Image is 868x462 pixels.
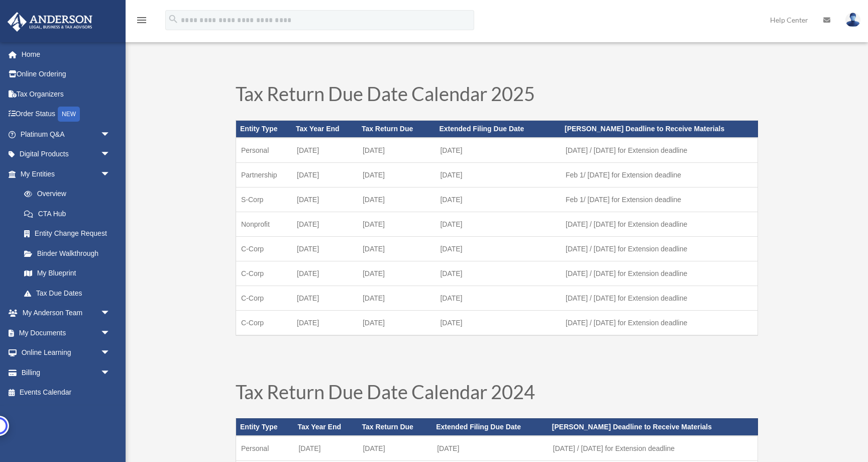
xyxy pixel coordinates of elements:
a: Platinum Q&Aarrow_drop_down [7,124,126,144]
span: arrow_drop_down [100,164,121,184]
td: [DATE] [358,212,436,236]
td: [DATE] / [DATE] for Extension deadline [561,212,757,236]
td: [DATE] [292,138,358,163]
th: Entity Type [236,418,294,435]
td: [DATE] [292,187,358,212]
td: C-Corp [236,261,292,286]
td: [DATE] / [DATE] for Extension deadline [548,436,758,461]
td: Nonprofit [236,212,292,236]
td: C-Corp [236,236,292,261]
td: [DATE] [292,310,358,335]
h1: Tax Return Due Date Calendar 2024 [236,382,758,406]
th: [PERSON_NAME] Deadline to Receive Materials [561,121,757,138]
td: [DATE] [358,138,436,163]
td: [DATE] / [DATE] for Extension deadline [561,236,757,261]
a: Binder Walkthrough [14,243,126,263]
td: [DATE] / [DATE] for Extension deadline [561,310,757,335]
a: Home [7,44,126,64]
a: Online Ordering [7,64,126,84]
span: arrow_drop_down [100,303,121,324]
td: C-Corp [236,310,292,335]
td: [DATE] [292,162,358,187]
td: [DATE] [358,187,436,212]
i: search [168,14,179,25]
img: User Pic [845,13,860,27]
a: Tax Organizers [7,84,126,104]
td: [DATE] [358,286,436,310]
td: [DATE] [292,212,358,236]
td: [DATE] [292,286,358,310]
td: [DATE] [435,212,561,236]
a: My Blueprint [14,263,126,284]
a: Digital Productsarrow_drop_down [7,144,126,164]
td: [DATE] [292,236,358,261]
td: C-Corp [236,286,292,310]
div: NEW [58,107,80,122]
td: [DATE] [358,310,436,335]
td: [DATE] / [DATE] for Extension deadline [561,138,757,163]
a: Events Calendar [7,383,126,403]
span: arrow_drop_down [100,343,121,363]
a: Tax Due Dates [14,283,121,303]
th: Extended Filing Due Date [435,121,561,138]
th: Extended Filing Due Date [432,418,548,435]
a: Entity Change Request [14,224,126,244]
a: My Anderson Teamarrow_drop_down [7,303,126,323]
span: arrow_drop_down [100,323,121,343]
img: Anderson Advisors Platinum Portal [5,12,95,32]
a: My Entitiesarrow_drop_down [7,164,126,184]
th: Tax Return Due [358,121,436,138]
a: Order StatusNEW [7,104,126,125]
i: menu [136,14,148,26]
td: [DATE] [293,436,358,461]
td: [DATE] [358,236,436,261]
a: CTA Hub [14,204,126,224]
td: [DATE] [435,261,561,286]
th: [PERSON_NAME] Deadline to Receive Materials [548,418,758,435]
span: arrow_drop_down [100,124,121,145]
td: [DATE] [435,187,561,212]
a: My Documentsarrow_drop_down [7,323,126,343]
td: Feb 1/ [DATE] for Extension deadline [561,162,757,187]
th: Tax Return Due [358,418,432,435]
td: Personal [236,138,292,163]
th: Tax Year End [292,121,358,138]
td: [DATE] [358,261,436,286]
td: [DATE] / [DATE] for Extension deadline [561,261,757,286]
td: [DATE] [432,436,548,461]
td: [DATE] [358,436,432,461]
th: Tax Year End [293,418,358,435]
h1: Tax Return Due Date Calendar 2025 [236,84,758,108]
td: [DATE] [435,236,561,261]
span: arrow_drop_down [100,362,121,383]
td: Partnership [236,162,292,187]
span: arrow_drop_down [100,144,121,165]
td: [DATE] [435,138,561,163]
a: Overview [14,184,126,204]
td: [DATE] [435,310,561,335]
a: Online Learningarrow_drop_down [7,343,126,363]
td: [DATE] [435,286,561,310]
a: Billingarrow_drop_down [7,362,126,383]
td: S-Corp [236,187,292,212]
th: Entity Type [236,121,292,138]
td: [DATE] / [DATE] for Extension deadline [561,286,757,310]
td: [DATE] [435,162,561,187]
td: Feb 1/ [DATE] for Extension deadline [561,187,757,212]
td: [DATE] [292,261,358,286]
td: [DATE] [358,162,436,187]
a: menu [136,18,148,26]
td: Personal [236,436,294,461]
